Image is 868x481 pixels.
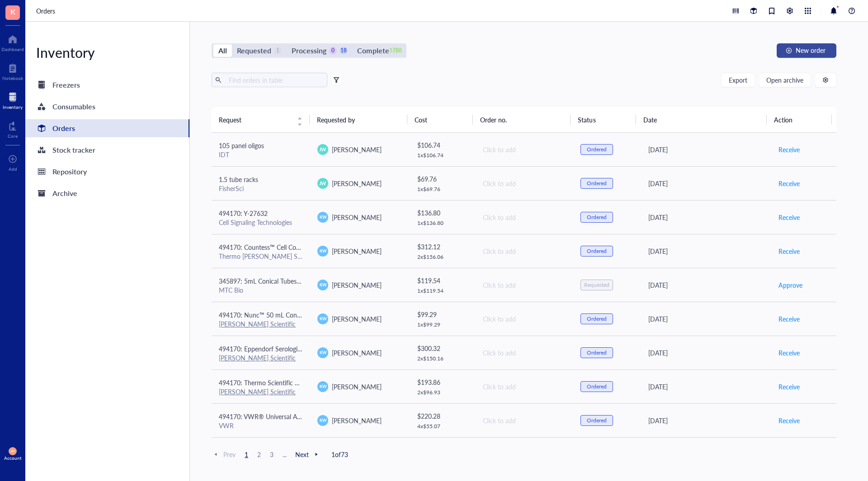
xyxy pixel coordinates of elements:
td: Click to add [475,369,573,403]
div: 1 x $ 106.74 [417,152,468,159]
div: $ 136.80 [417,208,468,218]
div: Click to add [483,348,566,358]
div: Ordered [587,315,607,322]
a: [PERSON_NAME] Scientific [219,319,296,328]
div: [DATE] [648,178,764,188]
a: Repository [25,163,189,181]
div: 18 [340,47,347,55]
div: Repository [52,165,87,178]
button: Receive [778,413,800,428]
button: Receive [778,379,800,394]
button: New order [777,43,836,58]
td: Click to add [475,336,573,369]
span: Receive [778,178,800,188]
td: Click to add [475,437,573,471]
span: 494170: Nunc™ 50 mL Conical Polypropylene Centrifuge Tubes, Sterile, Racked [219,310,440,319]
div: $ 119.54 [417,276,468,285]
div: [DATE] [648,246,764,256]
div: 0 [329,47,337,55]
div: Add [9,166,17,172]
div: All [218,44,227,57]
span: Receive [778,314,800,324]
span: 105 panel oligos [219,141,264,150]
div: Click to add [483,382,566,392]
span: Open archive [766,76,803,84]
div: Ordered [587,417,607,424]
th: Date [636,107,767,132]
div: Thermo [PERSON_NAME] Scientific [219,252,303,260]
div: MTC Bio [219,286,303,294]
th: Action [767,107,832,132]
span: KW [319,214,326,220]
span: [PERSON_NAME] [332,247,382,256]
div: Requested [237,44,271,57]
div: VWR [219,421,303,430]
span: Receive [778,416,800,425]
td: Click to add [475,133,573,167]
div: Core [8,133,18,139]
div: Complete [357,44,389,57]
span: [PERSON_NAME] [332,382,382,391]
div: Ordered [587,214,607,221]
button: Receive [778,346,800,360]
div: [DATE] [648,416,764,425]
div: 2 x $ 96.93 [417,389,468,396]
span: [PERSON_NAME] [332,213,382,222]
div: $ 300.32 [417,343,468,353]
input: Find orders in table [225,73,324,87]
div: [DATE] [648,280,764,290]
div: 1788 [392,47,400,55]
span: ... [279,450,290,458]
button: Receive [778,210,800,224]
span: DM [10,449,15,453]
button: Receive [778,312,800,326]
a: Freezers [25,76,189,94]
td: Click to add [475,302,573,336]
div: Ordered [587,180,607,187]
span: Prev [212,450,236,458]
div: $ 193.86 [417,377,468,387]
div: Account [4,455,22,461]
a: Orders [25,119,189,137]
button: Receive [778,244,800,258]
a: Orders [36,6,57,16]
th: Order no. [473,107,571,132]
button: Approve [778,278,803,292]
a: Consumables [25,98,189,116]
span: Receive [778,382,800,392]
button: Export [721,73,755,87]
div: [DATE] [648,314,764,324]
div: Notebook [2,75,23,81]
span: 2 [254,450,264,458]
span: [PERSON_NAME] [332,348,382,357]
span: JW [319,180,326,187]
div: 1 x $ 69.76 [417,186,468,193]
a: [PERSON_NAME] Scientific [219,353,296,362]
div: [DATE] [648,212,764,222]
div: Archive [52,187,77,200]
div: Click to add [483,280,566,290]
div: Ordered [587,383,607,390]
div: Orders [52,122,75,135]
div: $ 69.76 [417,174,468,184]
th: Status [571,107,636,132]
span: JW [319,146,326,153]
span: 3 [266,450,277,458]
div: 2 x $ 150.16 [417,355,468,362]
span: Request [219,115,292,125]
span: Export [729,76,747,84]
div: [DATE] [648,382,764,392]
a: Inventory [3,90,23,110]
span: KW [319,383,326,390]
a: Stock tracker [25,141,189,159]
span: KW [319,417,326,424]
span: 494170: VWR® Universal Aerosol Filter Pipet Tips, Racked, Sterile, 100 - 1000 µl [219,412,444,421]
span: [PERSON_NAME] [332,179,382,188]
th: Request [212,107,310,132]
button: Receive [778,176,800,191]
span: 1.5 tube racks [219,175,258,184]
a: Notebook [2,61,23,81]
span: 1 [241,450,252,458]
span: Receive [778,145,800,154]
div: Inventory [3,104,23,110]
